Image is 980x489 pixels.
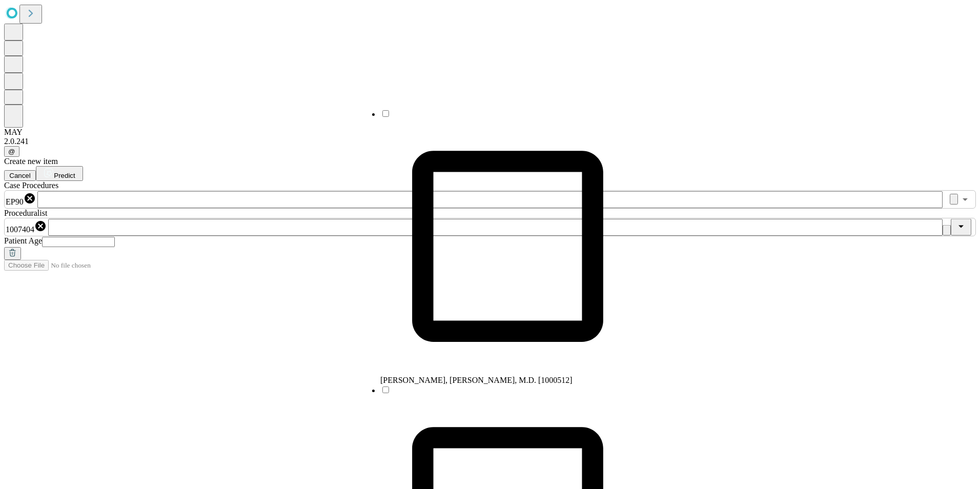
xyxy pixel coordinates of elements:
span: Proceduralist [4,209,47,217]
button: Clear [943,225,951,236]
span: [PERSON_NAME], [PERSON_NAME], M.D. [1000512] [380,376,573,384]
button: Predict [36,166,83,181]
span: Create new item [4,157,58,166]
div: 2.0.241 [4,137,976,146]
div: MAY [4,128,976,137]
button: Open [958,192,972,207]
div: EP90 [6,192,36,207]
span: Patient Age [4,236,42,245]
span: Cancel [9,172,31,179]
span: @ [8,148,15,155]
button: Close [951,219,971,236]
span: Predict [54,172,75,179]
button: Cancel [4,170,36,181]
span: Scheduled Procedure [4,181,58,190]
span: EP90 [6,197,24,206]
div: 1007404 [6,220,47,234]
button: Clear [950,194,958,205]
span: 1007404 [6,225,34,234]
button: @ [4,146,19,157]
